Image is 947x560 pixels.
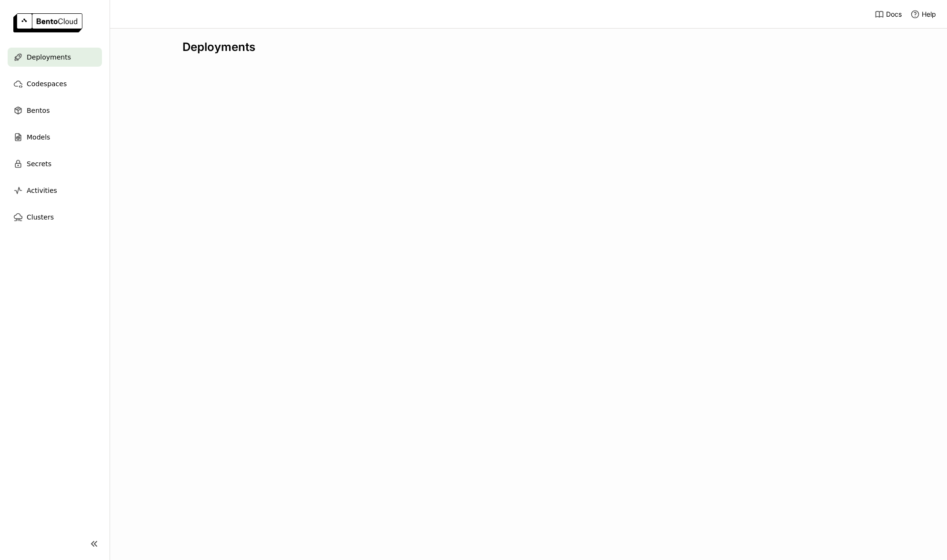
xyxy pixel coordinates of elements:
[27,158,51,170] span: Secrets
[27,185,57,196] span: Activities
[922,10,936,19] span: Help
[27,131,50,143] span: Models
[13,13,82,32] img: logo
[27,211,54,223] span: Clusters
[8,128,102,147] a: Models
[8,154,102,173] a: Secrets
[27,78,67,90] span: Codespaces
[182,40,874,54] div: Deployments
[27,51,71,63] span: Deployments
[27,105,50,116] span: Bentos
[8,181,102,200] a: Activities
[886,10,902,19] span: Docs
[875,10,902,19] a: Docs
[8,101,102,120] a: Bentos
[910,10,936,19] div: Help
[8,208,102,227] a: Clusters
